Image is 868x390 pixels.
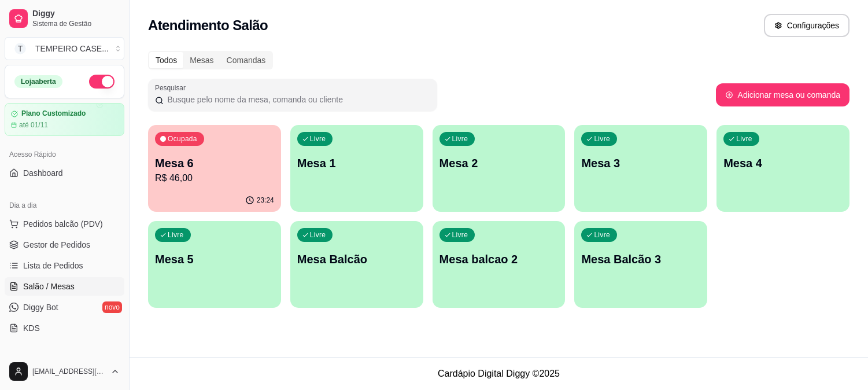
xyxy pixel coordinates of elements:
[32,9,120,19] span: Diggy
[183,52,220,68] div: Mesas
[310,134,326,144] p: Livre
[574,221,707,308] button: LivreMesa Balcão 3
[310,230,326,240] p: Livre
[5,196,124,215] div: Dia a dia
[574,125,707,212] button: LivreMesa 3
[716,125,849,212] button: LivreMesa 4
[32,19,120,28] span: Sistema de Gestão
[155,251,274,267] p: Mesa 5
[764,14,849,37] button: Configurações
[5,358,124,385] button: [EMAIL_ADDRESS][DOMAIN_NAME]
[5,298,124,317] a: Diggy Botnovo
[155,83,190,93] label: Pesquisar
[23,281,75,292] span: Salão / Mesas
[297,251,416,267] p: Mesa Balcão
[168,134,197,144] p: Ocupada
[433,125,566,212] button: LivreMesa 2
[5,319,124,337] a: KDS
[148,125,281,212] button: OcupadaMesa 6R$ 46,0023:24
[594,230,610,240] p: Livre
[581,251,700,267] p: Mesa Balcão 3
[14,75,62,88] div: Loja aberta
[168,230,184,240] p: Livre
[5,5,124,32] a: DiggySistema de Gestão
[290,221,423,308] button: LivreMesa Balcão
[581,155,700,171] p: Mesa 3
[5,37,124,60] button: Select a team
[723,155,843,171] p: Mesa 4
[716,83,849,106] button: Adicionar mesa ou comanda
[23,167,63,179] span: Dashboard
[35,43,109,54] div: TEMPEIRO CASE ...
[5,236,124,254] a: Gestor de Pedidos
[439,155,559,171] p: Mesa 2
[164,94,430,105] input: Pesquisar
[5,256,124,275] a: Lista de Pedidos
[5,145,124,164] div: Acesso Rápido
[23,260,83,271] span: Lista de Pedidos
[148,221,281,308] button: LivreMesa 5
[23,218,103,230] span: Pedidos balcão (PDV)
[452,134,468,144] p: Livre
[89,75,114,89] button: Alterar Status
[32,367,106,376] span: [EMAIL_ADDRESS][DOMAIN_NAME]
[5,277,124,296] a: Salão / Mesas
[21,109,86,118] article: Plano Customizado
[452,230,468,240] p: Livre
[155,155,274,171] p: Mesa 6
[155,171,274,185] p: R$ 46,00
[130,357,868,390] footer: Cardápio Digital Diggy © 2025
[14,43,26,54] span: T
[149,52,183,68] div: Todos
[290,125,423,212] button: LivreMesa 1
[433,221,566,308] button: LivreMesa balcao 2
[736,134,752,144] p: Livre
[439,251,559,267] p: Mesa balcao 2
[257,196,274,205] p: 23:24
[297,155,416,171] p: Mesa 1
[5,215,124,233] button: Pedidos balcão (PDV)
[23,322,40,334] span: KDS
[23,301,58,313] span: Diggy Bot
[220,52,272,68] div: Comandas
[5,351,124,370] div: Catálogo
[23,239,90,251] span: Gestor de Pedidos
[148,16,268,35] h2: Atendimento Salão
[594,134,610,144] p: Livre
[5,103,124,136] a: Plano Customizadoaté 01/11
[19,120,48,130] article: até 01/11
[5,164,124,182] a: Dashboard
